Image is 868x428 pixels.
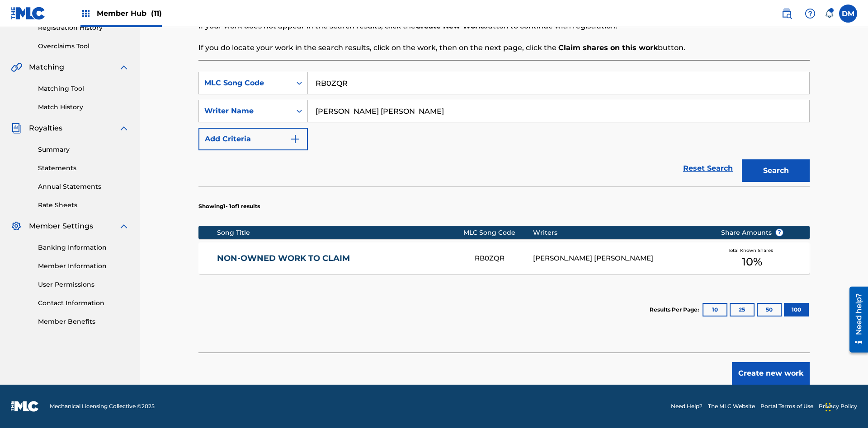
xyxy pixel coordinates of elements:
div: Song Title [217,228,463,237]
button: 10 [703,303,727,316]
a: Rate Sheets [38,200,129,210]
button: Search [742,159,810,182]
div: MLC Song Code [204,78,286,88]
img: expand [118,62,129,73]
p: Showing 1 - 1 of 1 results [198,202,260,210]
img: expand [118,221,129,232]
iframe: Chat Widget [823,385,868,428]
div: MLC Song Code [463,228,533,237]
div: User Menu [839,5,857,23]
span: Total Known Shares [728,247,777,254]
img: MLC Logo [11,7,46,20]
img: Matching [11,62,22,73]
span: (11) [151,9,162,18]
div: Help [801,5,819,23]
a: Member Information [38,261,129,271]
p: Results Per Page: [650,306,701,314]
a: User Permissions [38,280,129,289]
img: help [805,8,816,19]
div: RB0ZQR [475,253,533,264]
a: Member Benefits [38,317,129,326]
button: 50 [757,303,782,316]
a: Public Search [778,5,796,23]
span: Mechanical Licensing Collective © 2025 [50,402,155,410]
strong: Claim shares on this work [558,43,658,52]
a: Overclaims Tool [38,42,129,51]
span: ? [776,229,783,236]
div: Notifications [825,9,834,18]
a: Matching Tool [38,84,129,93]
img: 9d2ae6d4665cec9f34b9.svg [290,134,301,144]
span: Royalties [29,123,62,134]
img: expand [118,123,129,134]
img: Top Rightsholders [80,8,91,19]
div: Writers [533,228,707,237]
span: 10 % [742,254,762,270]
a: Contact Information [38,298,129,308]
a: The MLC Website [708,402,755,410]
iframe: Resource Center [843,283,868,357]
span: Matching [29,62,64,73]
span: Member Settings [29,221,93,232]
a: Annual Statements [38,182,129,191]
div: Writer Name [204,106,286,116]
a: Banking Information [38,243,129,252]
a: Privacy Policy [819,402,857,410]
button: Add Criteria [198,128,308,150]
span: Share Amounts [721,228,783,237]
a: Reset Search [679,158,737,178]
a: Match History [38,102,129,112]
img: logo [11,401,39,412]
a: NON-OWNED WORK TO CLAIM [217,253,463,264]
img: Member Settings [11,221,22,232]
button: 100 [784,303,809,316]
form: Search Form [198,72,810,186]
img: Royalties [11,123,22,134]
p: If you do locate your work in the search results, click on the work, then on the next page, click... [198,42,810,53]
span: Member Hub [97,8,162,19]
img: search [781,8,792,19]
button: 25 [730,303,755,316]
div: Drag [826,394,831,421]
a: Need Help? [671,402,703,410]
a: Summary [38,145,129,154]
div: [PERSON_NAME] [PERSON_NAME] [533,253,707,264]
a: Portal Terms of Use [760,402,813,410]
a: Statements [38,163,129,173]
a: Registration History [38,23,129,33]
button: Create new work [732,362,810,385]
